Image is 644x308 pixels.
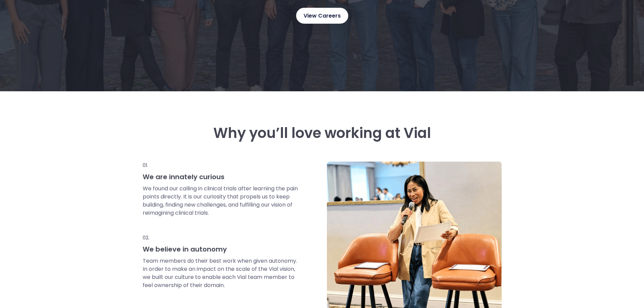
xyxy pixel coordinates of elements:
h3: We are innately curious [143,172,299,181]
p: 02. [143,234,299,241]
p: We found our calling in clinical trials after learning the pain points directly. It is our curios... [143,185,299,217]
span: View Careers [304,11,341,20]
p: Team members do their best work when given autonomy. In order to make an impact on the scale of t... [143,257,299,289]
p: 01. [143,162,299,169]
h3: Why you’ll love working at Vial [143,125,502,141]
a: View Careers [296,8,348,24]
h3: We believe in autonomy [143,245,299,254]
